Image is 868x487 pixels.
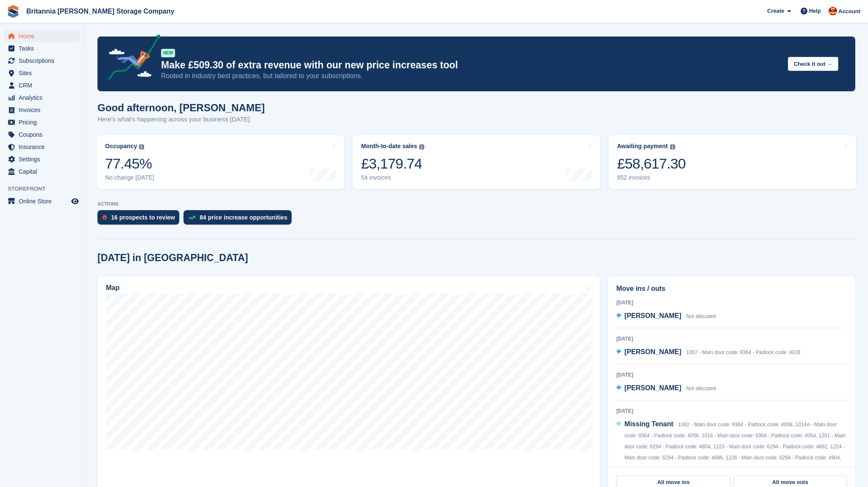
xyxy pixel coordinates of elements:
span: Insurance [19,141,70,153]
h1: Good afternoon, [PERSON_NAME] [97,102,265,113]
div: Occupancy [105,143,137,150]
img: Einar Agustsson [829,7,837,15]
p: ACTIONS [97,201,855,207]
img: icon-info-grey-7440780725fd019a000dd9b08b2336e03edf1995a4989e88bcd33f0948082b44.svg [670,144,675,149]
h2: Map [106,284,120,292]
span: Invoices [19,104,70,116]
div: 852 invoices [617,174,686,181]
span: Tasks [19,42,70,54]
img: price_increase_opportunities-93ffe204e8149a01c8c9dc8f82e8f89637d9d84a8eef4429ea346261dce0b2c0.svg [189,216,195,220]
a: menu [4,195,80,207]
a: Britannia [PERSON_NAME] Storage Company [23,4,178,18]
a: menu [4,67,80,79]
div: [DATE] [616,335,847,343]
div: Awaiting payment [617,143,668,150]
a: menu [4,116,80,128]
h2: [DATE] in [GEOGRAPHIC_DATA] [97,252,248,264]
div: [DATE] [616,407,847,415]
span: Sites [19,67,70,79]
a: menu [4,166,80,177]
a: [PERSON_NAME] Not allocated [616,311,716,322]
span: Not allocated [686,313,716,319]
span: Home [19,30,70,42]
div: 54 invoices [361,174,424,181]
a: menu [4,129,80,141]
img: price-adjustments-announcement-icon-8257ccfd72463d97f412b2fc003d46551f7dbcb40ab6d574587a9cd5c0d94... [101,34,161,83]
a: [PERSON_NAME] 1007 - Main door code: 9364 - Padlock code: 4028 [616,347,800,358]
div: 16 prospects to review [111,214,175,221]
a: 16 prospects to review [97,210,184,229]
div: £58,617.30 [617,155,686,172]
span: Missing Tenant [624,420,673,428]
a: Missing Tenant 1002 - Main door code: 9364 - Padlock code: 4008, 1014A - Main door code: 9364 - P... [616,419,847,485]
div: NEW [161,49,175,57]
div: 77.45% [105,155,154,172]
a: menu [4,30,80,42]
a: Month-to-date sales £3,179.74 54 invoices [353,135,600,189]
button: Check it out → [788,57,838,71]
span: 1007 - Main door code: 9364 - Padlock code: 4028 [686,349,801,355]
span: Account [838,7,860,16]
img: icon-info-grey-7440780725fd019a000dd9b08b2336e03edf1995a4989e88bcd33f0948082b44.svg [419,144,424,149]
span: Analytics [19,92,70,104]
span: Create [767,7,784,15]
h2: Move ins / outs [616,284,847,294]
div: 84 price increase opportunities [200,214,287,221]
span: [PERSON_NAME] [624,348,681,355]
a: [PERSON_NAME] Not allocated [616,383,716,394]
span: [PERSON_NAME] [624,384,681,391]
span: [PERSON_NAME] [624,312,681,319]
div: No change [DATE] [105,174,154,181]
span: CRM [19,79,70,91]
span: Capital [19,166,70,177]
a: menu [4,42,80,54]
a: menu [4,141,80,153]
a: menu [4,55,80,67]
a: menu [4,153,80,165]
span: Storefront [8,185,84,193]
img: stora-icon-8386f47178a22dfd0bd8f6a31ec36ba5ce8667c1dd55bd0f319d3a0aa187defe.svg [7,5,19,18]
span: Help [809,7,821,15]
p: Here's what's happening across your business [DATE] [97,115,265,124]
div: [DATE] [616,371,847,379]
span: Not allocated [686,386,716,391]
a: menu [4,92,80,104]
p: Make £509.30 of extra revenue with our new price increases tool [161,59,781,71]
a: Preview store [70,196,80,206]
a: 84 price increase opportunities [184,210,296,229]
a: menu [4,79,80,91]
div: Month-to-date sales [361,143,417,150]
img: prospect-51fa495bee0391a8d652442698ab0144808aea92771e9ea1ae160a38d050c398.svg [103,215,107,220]
span: 1002 - Main door code: 9364 - Padlock code: 4008, 1014A - Main door code: 9364 - Padlock code: 40... [624,422,846,483]
span: Subscriptions [19,55,70,67]
span: Coupons [19,129,70,141]
p: Rooted in industry best practices, but tailored to your subscriptions. [161,71,781,81]
img: icon-info-grey-7440780725fd019a000dd9b08b2336e03edf1995a4989e88bcd33f0948082b44.svg [139,144,144,149]
span: Settings [19,153,70,165]
a: menu [4,104,80,116]
div: [DATE] [616,299,847,307]
span: Online Store [19,195,70,207]
a: Awaiting payment £58,617.30 852 invoices [609,135,856,189]
span: Pricing [19,116,70,128]
div: £3,179.74 [361,155,424,172]
a: Occupancy 77.45% No change [DATE] [97,135,344,189]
